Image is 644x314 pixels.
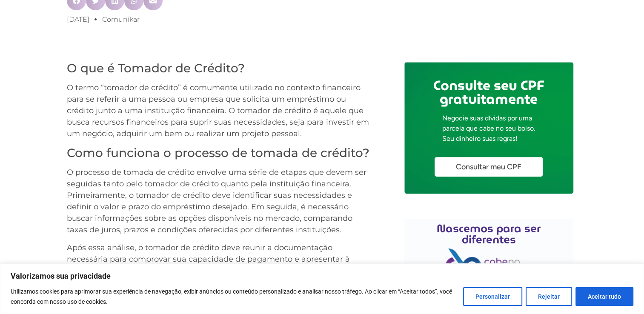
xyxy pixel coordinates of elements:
p: Após essa análise, o tomador de crédito deve reunir a documentação necessária para comprovar sua ... [67,242,375,311]
a: comunikar [102,14,140,25]
a: Consultar meu CPF [435,157,543,177]
p: O processo de tomada de crédito envolve uma série de etapas que devem ser seguidas tanto pelo tom... [67,167,375,236]
button: Personalizar [463,287,522,306]
h3: O que é Tomador de Crédito? [67,61,375,76]
span: Consultar meu CPF [456,163,521,171]
h2: Consulte seu CPF gratuitamente [433,79,544,106]
p: Negocie suas dívidas por uma parcela que cabe no seu bolso. Seu dinheiro suas regras! [442,113,535,144]
a: [DATE] [67,14,89,25]
img: Cabe no Meu Bolso [445,248,532,276]
p: O termo “tomador de crédito” é comumente utilizado no contexto financeiro para se referir a uma p... [67,82,375,140]
button: Aceitar tudo [575,287,633,306]
h2: Nascemos para ser diferentes [409,223,569,245]
p: Utilizamos cookies para aprimorar sua experiência de navegação, exibir anúncios ou conteúdo perso... [11,286,457,307]
h3: Como funciona o processo de tomada de crédito? [67,146,375,160]
p: Valorizamos sua privacidade [11,271,633,281]
button: Rejeitar [526,287,572,306]
time: [DATE] [67,15,89,23]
